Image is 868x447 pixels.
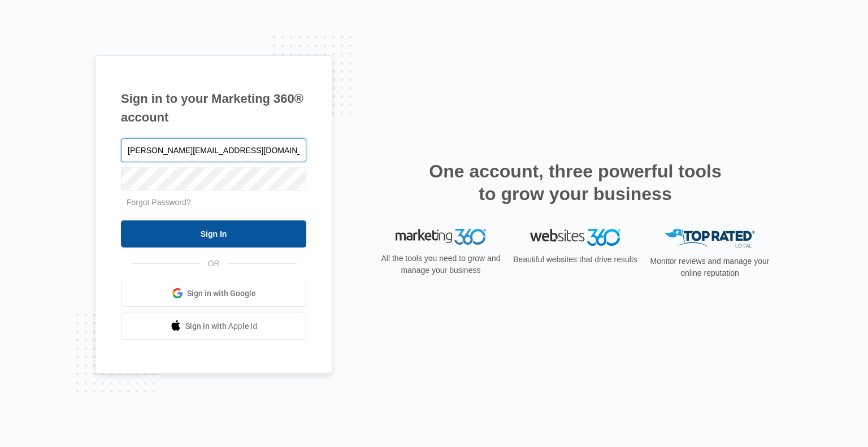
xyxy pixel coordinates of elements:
[187,288,256,300] span: Sign in with Google
[200,258,228,270] span: OR
[121,89,306,127] h1: Sign in to your Marketing 360® account
[121,138,306,162] input: Email
[530,229,620,245] img: Websites 360
[121,313,306,340] a: Sign in with Apple Id
[185,320,258,332] span: Sign in with Apple Id
[121,220,306,248] input: Sign In
[377,253,504,276] p: All the tools you need to grow and manage your business
[426,160,725,205] h2: One account, three powerful tools to grow your business
[121,280,306,307] a: Sign in with Google
[665,229,755,248] img: Top Rated Local
[127,198,191,207] a: Forgot Password?
[396,229,486,245] img: Marketing 360
[646,255,773,279] p: Monitor reviews and manage your online reputation
[512,254,639,266] p: Beautiful websites that drive results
